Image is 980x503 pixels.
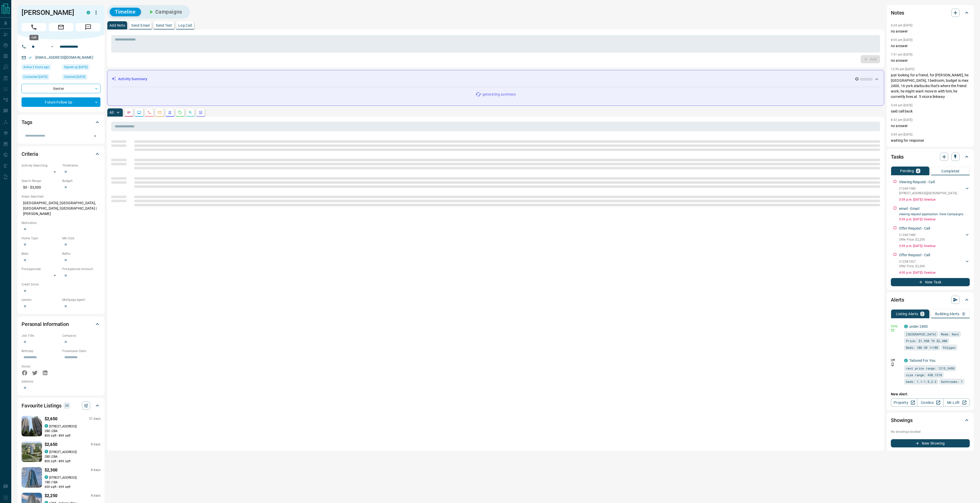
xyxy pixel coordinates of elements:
p: Offer Request - Call [899,252,930,258]
p: C12381027 [899,259,925,264]
p: 6:24 pm [DATE] [891,24,913,27]
div: Sat Sep 14 2024 [62,64,100,71]
p: C12401980 [899,233,925,237]
span: rent price range: 1215,3498 [906,366,954,371]
p: Activity Summary [118,76,147,82]
svg: Opportunities [188,110,192,115]
div: Notes [891,7,970,19]
p: [STREET_ADDRESS] [49,450,77,454]
span: size range: 450,1318 [906,372,942,377]
div: Favourite Listings24 [22,399,100,412]
span: [GEOGRAPHIC_DATA] [906,332,936,337]
p: 12:39 pm [DATE] [891,67,914,71]
p: Possession Date: [62,349,100,353]
p: New Alert: [891,392,970,397]
p: Offer Price: $2,300 [899,264,925,269]
p: Send Text [156,24,172,27]
p: Areas Searched: [22,194,100,199]
p: 3:59 p.m. [DATE] - Overdue [899,217,970,222]
div: Tasks [891,151,970,163]
button: Open [91,132,99,140]
p: Viewing Request - Call [899,179,935,185]
h2: Tasks [891,153,904,161]
p: Add Note [109,24,125,27]
span: Claimed [DATE] [64,74,85,79]
p: Building Alerts [935,312,960,316]
h2: Tags [22,118,32,126]
div: Tags [22,116,100,128]
div: C12381027Offer Price: $2,300 [899,258,970,270]
p: Listing Alerts [896,312,918,316]
p: 600 sqft - 699 sqft [45,485,100,489]
p: 3:59 p.m. [DATE] - Overdue [899,244,970,248]
h2: Personal Information [22,320,69,328]
div: condos.ca [87,11,90,14]
p: 3:34 pm [DATE] [891,104,913,107]
svg: Calls [147,110,151,115]
p: Daily [891,324,901,329]
div: condos.ca [904,325,908,328]
p: Home Type: [22,236,60,241]
p: 8:32 pm [DATE] [891,118,913,122]
p: All [109,111,114,114]
svg: Requests [178,110,182,115]
p: Motivation: [22,221,100,225]
svg: Email [891,329,894,332]
span: Email [49,23,73,31]
h2: Notes [891,9,904,17]
p: $2,650 [45,416,57,422]
span: beds: 1.1-1.9,2-2 [906,379,936,384]
p: [STREET_ADDRESS] , [GEOGRAPHIC_DATA] [899,191,957,196]
div: Criteria [22,148,100,160]
p: Offer Price: $2,200 [899,237,925,242]
p: $2,650 [45,442,57,448]
p: 4 [917,169,919,173]
p: Pending [900,169,914,173]
a: Favourited listing$2,65021 dayscondos.ca[STREET_ADDRESS]2BD |2BA800 sqft - 899 sqft [22,415,100,438]
div: condos.ca [45,475,48,479]
a: viewing request application- View Campaigns [899,212,963,216]
button: Timeline [110,8,141,16]
p: No showings booked [891,429,970,434]
div: Sun Sep 15 2024 [62,74,100,81]
p: Off [891,358,901,363]
p: [STREET_ADDRESS] [49,424,77,429]
p: waiting for response [891,138,970,143]
button: New Task [891,278,970,286]
a: Property [891,398,917,407]
p: 800 sqft - 899 sqft [45,433,100,438]
p: Social: [22,364,60,369]
h2: Criteria [22,150,38,158]
div: Mon Feb 17 2025 [22,74,60,81]
p: 8 days [91,494,100,498]
p: no answer [891,123,970,129]
div: Mon Sep 15 2025 [22,64,60,71]
span: Call [22,23,46,31]
p: Timeframe: [62,163,100,168]
span: Signed up [DATE] [64,65,88,70]
svg: Agent Actions [199,110,203,115]
div: Renter [22,84,100,93]
h1: [PERSON_NAME] [22,8,79,17]
p: Completed [941,169,960,173]
div: Personal Information [22,318,100,330]
div: condos.ca [45,450,48,453]
span: Active 2 hours ago [23,65,49,70]
div: Call [29,35,38,40]
p: 8 days [91,442,100,447]
div: Showings [891,414,970,426]
p: no answer [891,43,970,49]
p: 8 days [91,468,100,472]
p: just looking for a friend, for [PERSON_NAME], he [GEOGRAPHIC_DATA], 1bedroom, budget is max 2400,... [891,73,970,99]
svg: Push Notification Only [891,363,894,366]
div: condos.ca [904,359,908,362]
p: 7:31 pm [DATE] [891,53,913,56]
p: Baths: [62,251,100,256]
div: Alerts [891,294,970,306]
p: $2,300 [45,467,57,473]
button: New Showing [891,439,970,447]
svg: Email Verified [28,56,32,59]
p: 800 sqft - 899 sqft [45,459,100,464]
a: under 2400 [909,324,928,329]
p: generating summary [482,92,516,97]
